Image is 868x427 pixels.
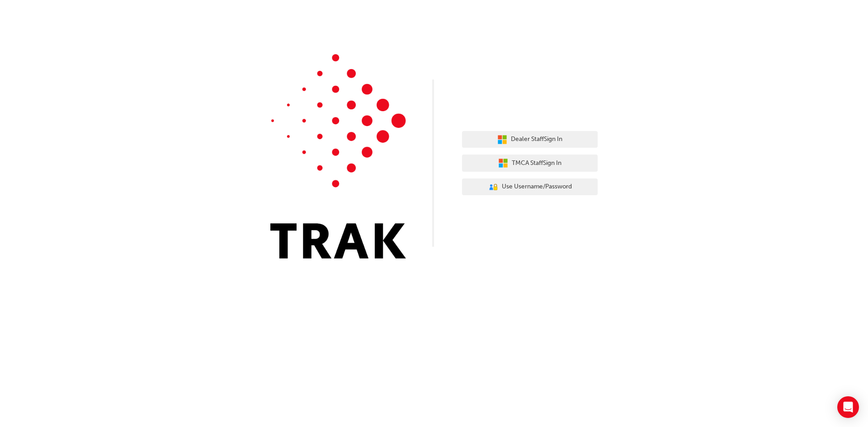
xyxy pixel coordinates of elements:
button: Dealer StaffSign In [462,131,598,148]
img: Trak [270,54,406,258]
span: Dealer Staff Sign In [511,134,562,145]
span: TMCA Staff Sign In [512,158,561,169]
span: Use Username/Password [502,182,572,192]
button: TMCA StaffSign In [462,155,598,172]
div: Open Intercom Messenger [837,396,859,418]
button: Use Username/Password [462,178,598,196]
